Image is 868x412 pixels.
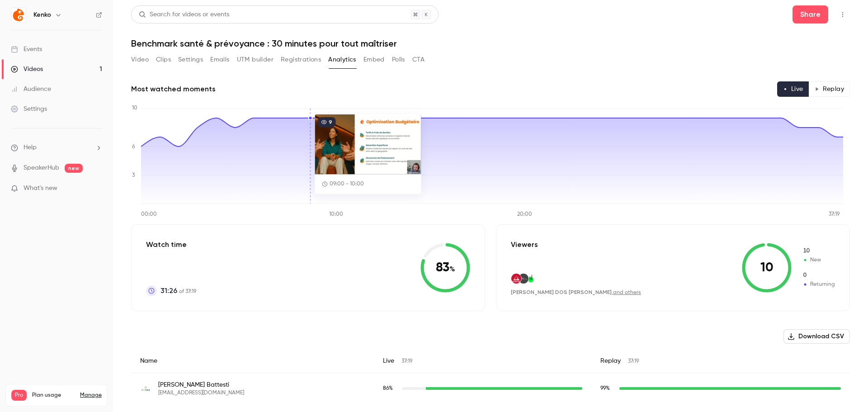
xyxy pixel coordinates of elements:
div: Videos [11,65,43,74]
button: Clips [156,52,171,67]
h2: Most watched moments [131,84,216,95]
div: Audience [11,85,51,94]
img: teractem.fr [511,274,521,284]
span: [PERSON_NAME] DOS [PERSON_NAME] [511,289,612,295]
img: Kenko [11,8,26,22]
span: 37:19 [628,359,639,364]
tspan: 3 [132,173,135,178]
button: Emails [210,52,229,67]
span: 86 % [383,386,393,391]
span: 31:26 [160,285,177,296]
div: Live [374,349,591,373]
button: Embed [363,52,385,67]
button: Video [131,52,149,67]
span: Plan usage [32,392,75,399]
div: Events [11,45,42,54]
button: Registrations [281,52,321,67]
div: Name [131,349,374,373]
button: CTA [412,52,425,67]
button: Share [793,5,828,24]
span: New [802,256,835,264]
button: Polls [392,52,405,67]
div: , [511,289,641,296]
button: UTM builder [237,52,274,67]
h1: Benchmark santé & prévoyance : 30 minutes pour tout maîtriser [131,38,850,49]
img: parisladefense.com [526,274,536,284]
button: Download CSV [783,329,850,344]
span: [PERSON_NAME] Battesti [158,380,244,389]
span: 99 % [600,386,610,391]
tspan: 6 [132,144,135,150]
div: Settings [11,104,47,114]
tspan: 10:00 [329,212,343,217]
button: Settings [178,52,203,67]
li: help-dropdown-opener [11,143,102,152]
tspan: 37:19 [829,212,840,217]
div: pbattesti@matrice.io [131,373,850,404]
p: of 37:19 [160,285,196,296]
div: Replay [591,349,850,373]
p: Viewers [511,239,538,250]
p: Watch time [146,239,196,250]
span: What's new [24,184,57,193]
button: Replay [809,81,850,97]
img: matrice.io [140,383,151,394]
span: [EMAIL_ADDRESS][DOMAIN_NAME] [158,389,244,397]
span: Replay watch time [600,384,615,393]
div: Search for videos or events [139,10,229,19]
img: dginventaires.fr [519,274,528,284]
tspan: 20:00 [517,212,532,217]
tspan: 00:00 [141,212,157,217]
span: new [65,164,83,173]
h6: Kenko [33,10,51,19]
button: Analytics [328,52,356,67]
button: Live [777,81,809,97]
span: Live watch time [383,384,397,393]
a: SpeakerHub [24,163,59,173]
tspan: 10 [132,105,137,111]
button: Top Bar Actions [835,7,850,22]
span: Pro [11,390,27,401]
span: 37:19 [401,359,412,364]
span: Returning [802,280,835,289]
span: Returning [802,271,835,279]
span: Help [24,143,37,152]
a: and others [613,290,641,295]
a: Manage [80,392,102,399]
span: New [802,247,835,255]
